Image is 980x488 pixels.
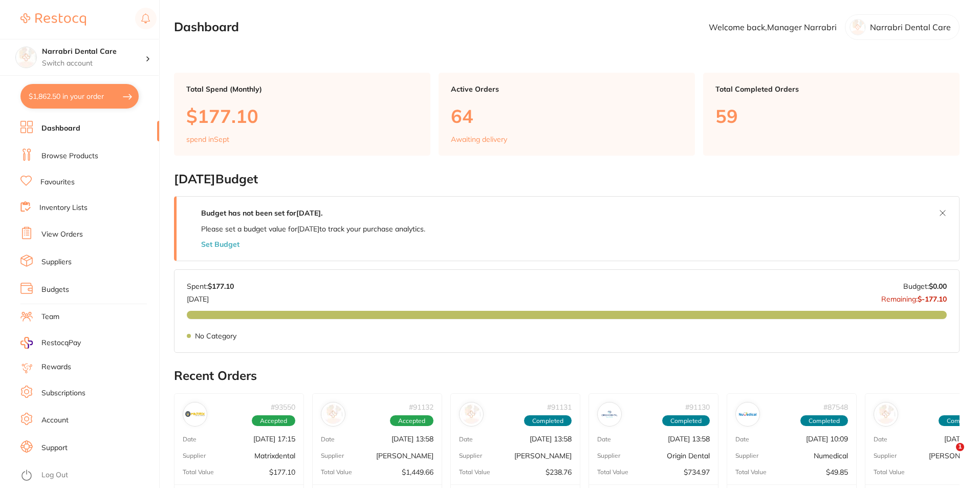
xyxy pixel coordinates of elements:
p: [PERSON_NAME] [376,451,433,459]
p: # 91132 [409,402,433,411]
p: [PERSON_NAME] [514,451,572,459]
p: Date [735,435,749,442]
p: Total Spend (Monthly) [186,85,418,93]
p: Narrabri Dental Care [870,23,951,32]
a: Active Orders64Awaiting delivery [439,73,695,156]
a: View Orders [41,229,83,240]
p: No Category [195,331,236,340]
p: Awaiting delivery [451,135,507,143]
p: Supplier [183,452,206,459]
p: Spent: [187,282,234,290]
img: Matrixdental [185,405,205,424]
p: # 91130 [685,402,710,411]
a: Support [41,443,68,453]
a: Team [41,312,59,322]
p: Date [597,435,611,442]
p: Supplier [597,452,620,459]
p: Supplier [459,452,482,459]
a: Inventory Lists [39,203,88,213]
img: Henry Schein Halas [323,405,343,424]
a: Favourites [40,177,75,187]
img: Adam Dental [462,405,481,424]
p: Numedical [814,451,848,459]
span: Accepted [390,415,433,426]
strong: $0.00 [929,282,947,291]
p: Matrixdental [254,451,295,459]
span: Completed [662,415,710,426]
p: [DATE] 10:09 [806,435,848,443]
button: Log Out [20,468,156,484]
span: RestocqPay [41,338,81,348]
p: $177.10 [186,105,418,126]
strong: $-177.10 [918,294,947,303]
a: Rewards [41,362,71,372]
span: Completed [800,415,848,426]
img: Adam Dental [876,405,896,424]
p: Date [874,435,887,442]
a: Browse Products [41,151,98,161]
button: Set Budget [201,240,239,248]
p: Total Value [735,468,767,475]
p: 59 [715,105,947,126]
p: $238.76 [546,468,572,476]
strong: Budget has not been set for [DATE] . [201,208,322,218]
span: 1 [956,443,964,451]
h2: [DATE] Budget [174,172,960,186]
p: Active Orders [451,85,683,93]
a: Log Out [41,470,68,480]
a: Restocq Logo [20,8,86,31]
p: # 93550 [271,402,295,411]
img: RestocqPay [20,337,33,349]
a: Total Spend (Monthly)$177.10spend inSept [174,73,430,156]
p: Supplier [874,452,897,459]
a: Dashboard [41,123,80,134]
p: Date [321,435,335,442]
img: Origin Dental [600,405,619,424]
a: Total Completed Orders59 [703,73,960,156]
a: Budgets [41,285,69,295]
p: Total Value [874,468,905,475]
p: $177.10 [269,468,295,476]
p: [DATE] 13:58 [668,435,710,443]
button: $1,862.50 in your order [20,84,139,109]
p: Budget: [903,282,947,290]
strong: $177.10 [208,282,234,291]
p: Supplier [735,452,758,459]
a: Suppliers [41,257,72,267]
p: spend in Sept [186,135,229,143]
iframe: Intercom live chat [935,443,960,468]
p: Remaining: [881,290,947,303]
h2: Dashboard [174,20,239,34]
p: Date [459,435,473,442]
h4: Narrabri Dental Care [42,47,145,57]
p: Total Value [459,468,490,475]
p: Origin Dental [667,451,710,459]
p: Total Value [597,468,628,475]
span: Accepted [252,415,295,426]
p: Welcome back, Manager Narrabri [709,23,837,32]
img: Numedical [738,405,757,424]
p: 64 [451,105,683,126]
p: Total Value [183,468,214,475]
img: Restocq Logo [20,13,86,26]
p: $49.85 [826,468,848,476]
a: RestocqPay [20,337,81,349]
p: [DATE] 17:15 [253,435,295,443]
a: Subscriptions [41,388,85,398]
p: # 91131 [547,402,572,411]
p: # 87548 [823,402,848,411]
p: Total Completed Orders [715,85,947,93]
p: [DATE] 13:58 [530,435,572,443]
p: Date [183,435,197,442]
p: Supplier [321,452,344,459]
p: $734.97 [684,468,710,476]
span: Completed [524,415,572,426]
p: $1,449.66 [402,468,433,476]
p: Total Value [321,468,352,475]
h2: Recent Orders [174,369,960,383]
p: [DATE] 13:58 [391,435,433,443]
img: Narrabri Dental Care [16,47,36,68]
p: [DATE] [187,290,234,303]
p: Switch account [42,58,145,69]
p: Please set a budget value for [DATE] to track your purchase analytics. [201,225,425,233]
